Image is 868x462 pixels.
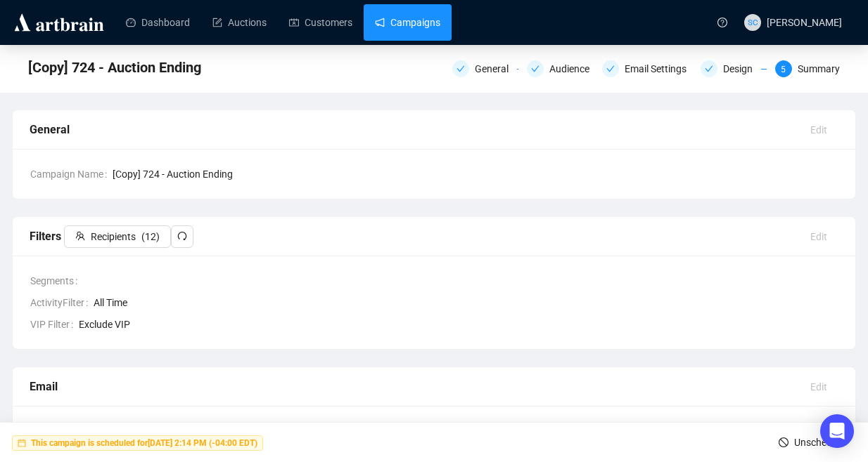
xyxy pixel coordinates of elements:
span: 5 [781,65,786,74]
div: Design [723,60,761,77]
span: SC [748,15,758,29]
div: General [475,60,517,77]
span: redo [177,231,187,241]
div: Email Settings [625,60,695,77]
span: ( 12 ) [141,229,160,244]
div: Open Intercom Messenger [820,414,854,448]
div: General [30,121,799,138]
a: Dashboard [126,4,190,41]
a: Auctions [212,4,267,41]
span: Campaign Name [30,166,113,182]
span: ActivityFilter [30,295,94,310]
span: question-circle [717,18,727,27]
div: Summary [798,60,840,77]
div: 5Summary [775,60,840,77]
span: check [531,65,540,73]
span: check [606,65,615,73]
button: Edit [799,119,838,141]
span: [PERSON_NAME] [767,17,842,28]
div: Email [30,378,799,395]
span: Unschedule [794,423,845,462]
span: VIP Filter [30,317,79,332]
span: team [75,231,85,241]
a: Customers [289,4,352,41]
img: logo [12,11,106,34]
div: Design [701,60,767,77]
div: Email Settings [602,60,692,77]
div: Audience [549,60,598,77]
span: Recipients [91,229,136,244]
span: All Time [94,295,838,310]
button: Unschedule [767,431,856,454]
span: calendar [18,439,26,447]
span: Segments [30,273,83,289]
span: check [705,65,713,73]
span: [Copy] 724 - Auction Ending [28,56,201,79]
a: Campaigns [375,4,440,41]
span: check [457,65,465,73]
div: General [452,60,518,77]
button: Recipients(12) [64,225,171,248]
strong: This campaign is scheduled for [DATE] 2:14 PM (-04:00 EDT) [31,438,257,448]
button: Edit [799,225,838,248]
span: stop [779,437,789,447]
div: Audience [527,60,593,77]
button: Edit [799,376,838,398]
span: Filters [30,230,193,243]
span: [Copy] 724 - Auction Ending [113,166,838,182]
span: Exclude VIP [79,317,838,332]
